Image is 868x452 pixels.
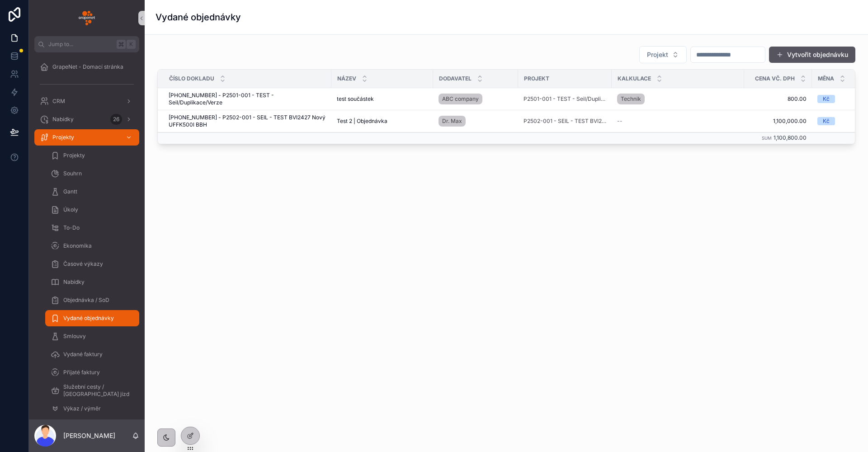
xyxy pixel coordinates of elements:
[524,75,549,82] span: Projekt
[63,188,77,195] span: Gantt
[621,95,641,103] span: Technik
[45,165,139,182] a: Souhrn
[442,95,479,103] span: ABC company
[45,274,139,290] a: Nabídky
[63,278,85,286] span: Nabídky
[169,114,326,128] span: [PHONE_NUMBER] - P2502-001 - SEIL - TEST BVI2427 Nový UFFK500l BBH
[647,50,668,59] span: Projekt
[823,117,830,125] div: Kč
[156,11,241,24] h1: Vydané objednávky
[63,431,115,440] p: [PERSON_NAME]
[34,36,139,52] button: Jump to...K
[45,346,139,363] a: Vydané faktury
[617,118,623,125] span: --
[63,170,82,177] span: Souhrn
[63,369,100,376] span: Přijaté faktury
[524,95,606,103] a: P2501-001 - TEST - Seil/Duplikace/Verze
[439,116,466,127] a: Dr. Max
[52,116,74,123] span: Nabídky
[45,202,139,218] a: Úkoly
[169,92,326,106] span: [PHONE_NUMBER] - P2501-001 - TEST - Seil/Duplikace/Verze
[45,184,139,200] a: Gantt
[439,94,482,104] a: ABC company
[63,242,92,250] span: Ekonomika
[63,315,114,322] span: Vydané objednávky
[34,59,139,75] a: GrapeNet - Domací stránka
[127,41,135,48] span: K
[63,224,80,231] span: To-Do
[45,238,139,254] a: Ekonomika
[337,75,356,82] span: Název
[52,63,123,71] span: GrapeNet - Domací stránka
[63,405,101,412] span: Výkaz / výměr
[63,351,103,358] span: Vydané faktury
[442,118,462,125] span: Dr. Max
[63,297,109,304] span: Objednávka / SoD
[110,114,122,125] div: 26
[34,93,139,109] a: CRM
[45,220,139,236] a: To-Do
[823,95,830,103] div: Kč
[63,152,85,159] span: Projekty
[762,136,772,141] small: Sum
[63,383,130,398] span: Služební cesty / [GEOGRAPHIC_DATA] jízd
[818,75,834,82] span: Měna
[639,46,687,63] button: Select Button
[169,75,214,82] span: Číslo dokladu
[337,118,387,125] span: Test 2 | Objednávka
[29,52,145,419] div: scrollable content
[439,75,472,82] span: Dodavatel
[774,134,807,141] span: 1,100,800.00
[45,364,139,381] a: Přijaté faktury
[45,310,139,326] a: Vydané objednávky
[45,256,139,272] a: Časové výkazy
[34,129,139,146] a: Projekty
[750,95,807,103] span: 800.00
[769,47,855,63] button: Vytvořit objednávku
[63,333,86,340] span: Smlouvy
[337,95,374,103] span: test součástek
[45,328,139,344] a: Smlouvy
[45,292,139,308] a: Objednávka / SoD
[34,111,139,127] a: Nabídky26
[750,118,807,125] span: 1,100,000.00
[524,118,606,125] a: P2502-001 - SEIL - TEST BVI2427 Nový UFFK500l BBH
[52,98,65,105] span: CRM
[45,400,139,417] a: Výkaz / výměr
[52,134,74,141] span: Projekty
[48,41,113,48] span: Jump to...
[755,75,795,82] span: Cena vč. DPH
[45,147,139,164] a: Projekty
[45,382,139,399] a: Služební cesty / [GEOGRAPHIC_DATA] jízd
[63,260,103,268] span: Časové výkazy
[618,75,651,82] span: Kalkulace
[79,11,95,25] img: App logo
[617,94,645,104] a: Technik
[63,206,78,213] span: Úkoly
